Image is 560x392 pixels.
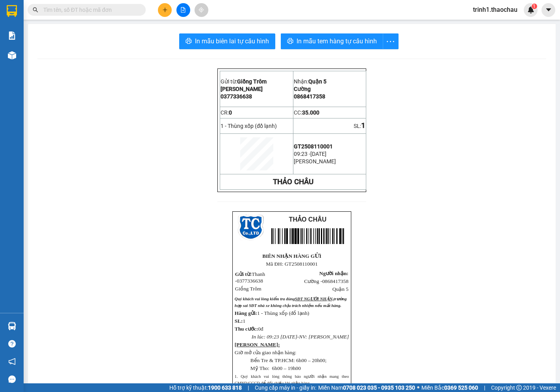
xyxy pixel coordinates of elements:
[162,7,168,13] span: plus
[235,326,258,332] span: Thu cước:
[235,342,280,348] strong: [PERSON_NAME]:
[158,3,172,17] button: plus
[8,340,16,348] span: question-circle
[185,38,192,45] span: printer
[221,93,252,100] span: 0377336638
[322,278,349,284] span: 0868417358
[304,278,349,284] span: Cường -
[343,385,415,391] strong: 0708 023 035 - 0935 103 250
[273,178,313,186] strong: THẢO CHÂU
[235,349,297,355] span: Giờ mở cửa giao nhận hàng:
[262,253,321,259] strong: BIÊN NHẬN HÀNG GỬI
[237,78,267,85] span: Giồng Trôm
[354,123,361,129] span: SL:
[310,151,326,157] span: [DATE]
[235,310,257,316] strong: Hàng gửi:
[43,6,136,14] input: Tìm tên, số ĐT hoặc mã đơn
[319,270,349,276] span: Người nhận:
[297,334,299,340] span: -
[383,33,399,49] button: more
[195,3,208,17] button: aim
[294,151,310,157] span: 09:23 -
[484,383,485,392] span: |
[221,78,293,85] p: Gửi từ:
[198,7,204,13] span: aim
[250,357,326,363] span: Bến Tre & TP.HCM: 6h00 – 20h00;
[532,4,537,9] sup: 1
[527,6,534,13] img: icon-new-feature
[295,297,334,301] span: SĐT NGƯỜI NHẬN,
[289,216,326,223] span: THẢO CHÂU
[235,271,265,284] span: Thanh -
[8,322,16,330] img: warehouse-icon
[221,86,263,92] span: [PERSON_NAME]
[294,78,365,85] p: Nhận:
[361,121,365,130] span: 1
[221,123,277,129] span: 1 - Thùng xốp (đồ lạnh)
[8,358,16,365] span: notification
[541,3,555,17] button: caret-down
[516,385,522,390] span: copyright
[169,383,242,392] span: Hỗ trợ kỹ thuật:
[7,5,17,17] img: logo-vxr
[243,318,246,324] span: 1
[444,385,478,391] strong: 0369 525 060
[545,6,552,13] span: caret-down
[208,385,242,391] strong: 1900 633 818
[308,78,326,85] span: Quận 5
[467,5,524,15] span: trinh1.thaochau
[250,365,301,371] span: Mỹ Tho: 6h00 – 19h00
[287,38,293,45] span: printer
[229,109,232,116] span: 0
[235,271,252,277] span: Gửi từ:
[255,383,316,392] span: Cung cấp máy in - giấy in:
[257,310,309,316] span: 1 - Thùng xốp (đồ lạnh)
[235,297,347,308] span: Quý khách vui lòng kiểm tra đúng trường hợp sai SĐT nhà xe không chịu trách nhiệm nếu...
[294,93,325,100] span: 0868417358
[318,383,415,392] span: Miền Nam
[237,278,263,284] span: 0377336638
[195,36,269,46] span: In mẫu biên lai tự cấu hình
[417,386,419,389] span: ⚪️
[332,286,349,292] span: Quận 5
[252,334,279,340] span: In lúc: 09:23
[281,33,383,49] button: printerIn mẫu tem hàng tự cấu hình
[266,261,317,267] span: Mã ĐH: GT2508110001
[220,107,293,118] td: CR:
[248,383,249,392] span: |
[235,374,349,385] span: 1. Quý khách vui lòng thông báo người nhận mang theo CMND/CCCD để đối chiếu khi nhận ha...
[238,214,264,240] img: logo
[302,109,319,116] span: 35.000
[8,375,16,383] span: message
[294,143,333,150] span: GT2508110001
[533,4,536,9] span: 1
[299,334,349,340] span: NV: [PERSON_NAME]
[179,33,275,49] button: printerIn mẫu biên lai tự cấu hình
[258,326,263,332] span: 0đ
[176,3,190,17] button: file-add
[421,383,478,392] span: Miền Bắc
[33,7,38,13] span: search
[297,36,377,46] span: In mẫu tem hàng tự cấu hình
[280,334,297,340] span: [DATE]
[293,107,366,118] td: CC:
[8,51,16,59] img: warehouse-icon
[294,158,336,165] span: [PERSON_NAME]
[294,86,311,92] span: Cường
[8,31,16,40] img: solution-icon
[383,37,398,46] span: more
[180,7,186,13] span: file-add
[235,318,243,324] span: SL:
[235,286,261,292] span: Giồng Trôm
